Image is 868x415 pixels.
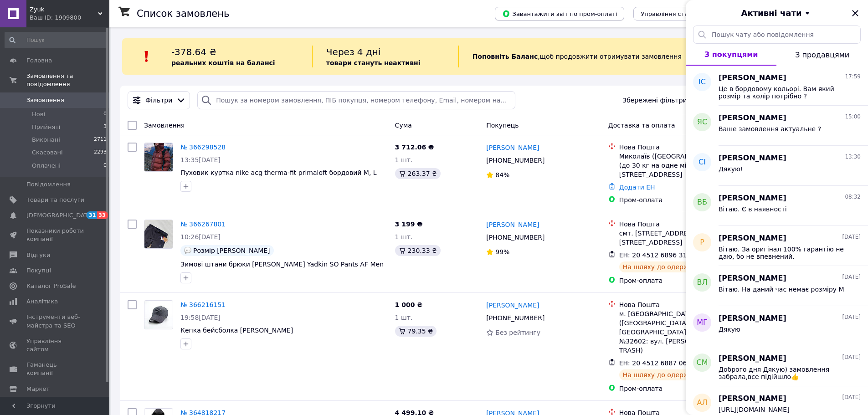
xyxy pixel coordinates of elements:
span: 3 [103,123,107,131]
span: [DEMOGRAPHIC_DATA] [26,211,94,220]
div: Ваш ID: 1909800 [30,14,109,22]
span: Аналітика [26,297,58,306]
span: [PHONE_NUMBER] [486,314,544,322]
button: ЯС[PERSON_NAME]15:00Ваше замовлення актуальне ? [686,106,868,146]
span: Покупці [26,266,51,275]
input: Пошук чату або повідомлення [693,26,861,44]
img: :speech_balloon: [184,247,191,254]
span: 08:32 [845,193,861,201]
img: Фото товару [144,220,173,248]
span: Оплачені [32,162,61,170]
button: СІ[PERSON_NAME]13:30Дякую! [686,146,868,186]
img: Фото товару [144,301,173,329]
span: ЕН: 20 4512 6896 3129 [619,251,695,259]
span: 99% [495,248,509,256]
a: Зимові штани брюки [PERSON_NAME] Yadkin SO Pants AF Men [180,261,384,268]
span: Ваше замовлення актуальне ? [719,125,821,133]
div: Нова Пошта [619,300,747,309]
span: Скасовані [32,149,63,157]
span: [PHONE_NUMBER] [486,157,544,164]
span: ІС [699,77,706,87]
span: [DATE] [842,273,861,281]
input: Пошук [5,32,108,48]
span: 2293 [94,149,107,157]
div: смт. [STREET_ADDRESS]: вул. [STREET_ADDRESS] [619,229,747,247]
input: Пошук за номером замовлення, ПІБ покупця, номером телефону, Email, номером накладної [197,91,515,109]
span: 3 199 ₴ [395,220,423,228]
div: Нова Пошта [619,220,747,229]
span: [URL][DOMAIN_NAME] [719,406,790,413]
div: Пром-оплата [619,276,747,285]
button: см[PERSON_NAME][DATE]Доброго дня Дякую) замовлення забрала,все підійшло👍 [686,346,868,386]
span: 0 [103,162,107,170]
span: 84% [495,171,509,179]
span: 15:00 [845,113,861,121]
span: Фільтри [145,96,172,105]
b: Поповніть Баланс [473,53,538,60]
span: Гаманець компанії [26,361,84,377]
span: Р [700,237,704,248]
span: 3 712.06 ₴ [395,143,434,151]
span: 19:58[DATE] [180,314,221,321]
a: Додати ЕН [619,184,655,191]
span: 13:30 [845,153,861,161]
span: 31 [87,211,97,219]
b: товари стануть неактивні [326,59,421,67]
div: На шляху до одержувача [619,261,712,272]
div: 230.33 ₴ [395,245,441,256]
a: Фото товару [144,300,173,329]
span: Zyuk [30,5,98,14]
span: Розмір [PERSON_NAME] [193,247,270,254]
span: ЕН: 20 4512 6887 0648 [619,359,695,367]
span: Товари та послуги [26,196,84,204]
span: 1 шт. [395,233,413,241]
div: Миколаїв ([GEOGRAPHIC_DATA].), №13 (до 30 кг на одне місце): вул. [STREET_ADDRESS] [619,152,747,179]
button: Завантажити звіт по пром-оплаті [495,7,624,20]
div: 263.37 ₴ [395,168,441,179]
span: [DATE] [842,233,861,241]
span: Прийняті [32,123,60,131]
button: ІС[PERSON_NAME]17:59Це в бордовому кольорі. Вам який розмір та колір потрібно ? [686,66,868,106]
span: Показники роботи компанії [26,227,84,243]
span: МГ [697,318,708,328]
span: З продавцями [795,51,849,59]
div: На шляху до одержувача [619,369,712,380]
span: 0 [103,110,107,118]
span: Повідомлення [26,180,71,189]
span: [PERSON_NAME] [719,233,786,244]
span: Головна [26,56,52,65]
button: МГ[PERSON_NAME][DATE]Дякую [686,306,868,346]
span: 10:26[DATE] [180,233,221,241]
span: ЯС [697,117,707,128]
span: 1 шт. [395,314,413,321]
span: [PERSON_NAME] [719,313,786,324]
span: 33 [97,211,108,219]
button: Активні чати [711,7,842,19]
span: 2711 [94,136,107,144]
span: [PERSON_NAME] [719,73,786,83]
span: Вітаю. За оригінал 100% гарантію не даю, бо не впевнений. [719,246,848,260]
span: Інструменти веб-майстра та SEO [26,313,84,329]
span: [PERSON_NAME] [719,273,786,284]
button: ВЛ[PERSON_NAME][DATE]Вітаю. На даний час немає розміру М [686,266,868,306]
span: [PERSON_NAME] [719,193,786,204]
button: Закрити [850,8,861,19]
span: [DATE] [842,313,861,321]
a: [PERSON_NAME] [486,301,539,310]
a: № 366267801 [180,220,226,228]
span: Вітаю. Є в наявності [719,205,787,213]
img: :exclamation: [140,50,154,63]
span: З покупцями [704,50,758,59]
div: м. [GEOGRAPHIC_DATA] ([GEOGRAPHIC_DATA], [GEOGRAPHIC_DATA].), Поштомат №32602: вул. [PERSON_NAME]... [619,309,747,355]
span: Відгуки [26,251,50,259]
button: З продавцями [776,44,868,66]
span: Управління статусами [641,10,710,17]
button: З покупцями [686,44,776,66]
span: Доставка та оплата [608,122,675,129]
span: 17:59 [845,73,861,81]
span: [DATE] [842,354,861,361]
a: [PERSON_NAME] [486,143,539,152]
button: Управління статусами [633,7,718,20]
span: Збережені фільтри: [622,96,689,105]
